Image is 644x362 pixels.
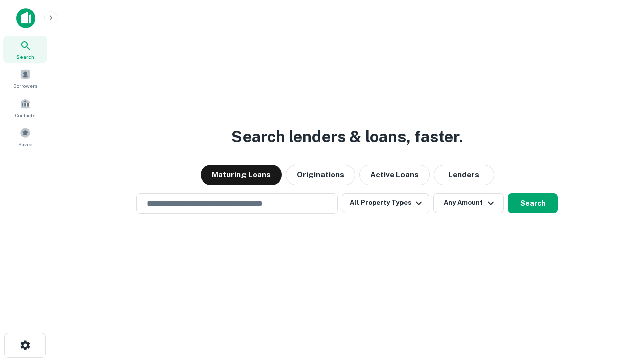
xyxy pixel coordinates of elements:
[16,53,34,61] span: Search
[286,165,355,185] button: Originations
[433,193,504,213] button: Any Amount
[3,94,47,121] a: Contacts
[18,140,33,148] span: Saved
[3,65,47,92] a: Borrowers
[508,193,558,213] button: Search
[594,249,644,298] iframe: Chat Widget
[342,193,429,213] button: All Property Types
[3,123,47,150] a: Saved
[201,165,282,185] button: Maturing Loans
[359,165,430,185] button: Active Loans
[15,111,35,119] span: Contacts
[13,82,37,90] span: Borrowers
[16,8,35,28] img: capitalize-icon.png
[3,36,47,63] a: Search
[434,165,494,185] button: Lenders
[231,125,463,149] h3: Search lenders & loans, faster.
